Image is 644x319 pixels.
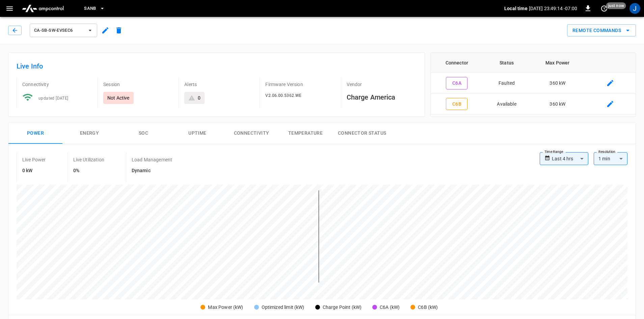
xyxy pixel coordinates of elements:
p: Vendor [347,81,417,88]
h6: 0% [73,167,104,175]
div: profile-icon [629,3,640,14]
th: Max Power [530,53,585,73]
img: ampcontrol.io logo [19,2,66,15]
p: Live Power [22,156,46,163]
span: updated [DATE] [38,96,69,101]
p: Live Utilization [73,156,104,163]
div: Optimized limit (kW) [262,304,304,311]
button: SOC [116,123,170,144]
div: Max Power (kW) [208,304,243,311]
div: Charge Point (kW) [323,304,362,311]
button: Uptime [170,123,224,144]
p: [DATE] 23:49:14 -07:00 [529,5,577,12]
span: just now [606,2,626,9]
div: Last 4 hrs [552,152,588,165]
label: Resolution [598,149,615,155]
button: SanB [81,2,108,15]
button: set refresh interval [599,3,610,14]
button: Temperature [278,123,332,144]
td: 360 kW [530,94,585,115]
td: Faulted [483,73,530,94]
button: Power [8,123,62,144]
h6: Charge America [347,92,417,103]
th: Connector [431,53,483,73]
td: Available [483,94,530,115]
p: Local time [504,5,528,12]
table: connector table [431,53,636,114]
p: Firmware Version [265,81,335,88]
th: Status [483,53,530,73]
h6: Live Info [17,61,417,72]
label: Time Range [544,149,563,155]
p: Alerts [184,81,254,88]
button: ca-sb-sw-evseC6 [30,24,97,37]
div: 1 min [594,152,627,165]
button: Connector Status [332,123,392,144]
button: Remote Commands [567,24,636,37]
p: Not Active [107,95,130,101]
div: C6A (kW) [380,304,400,311]
div: 0 [198,95,200,101]
span: V2.06.00.5362.WE [265,93,301,98]
p: Session [103,81,173,88]
span: SanB [84,5,96,12]
div: C6B (kW) [418,304,438,311]
td: 360 kW [530,73,585,94]
p: Connectivity [22,81,92,88]
button: Connectivity [224,123,278,144]
h6: Dynamic [132,167,172,175]
span: ca-sb-sw-evseC6 [34,27,84,34]
h6: 0 kW [22,167,46,175]
p: Load Management [132,156,172,163]
button: C6B [446,98,467,110]
button: C6A [446,77,467,89]
button: Energy [62,123,116,144]
div: remote commands options [567,24,636,37]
